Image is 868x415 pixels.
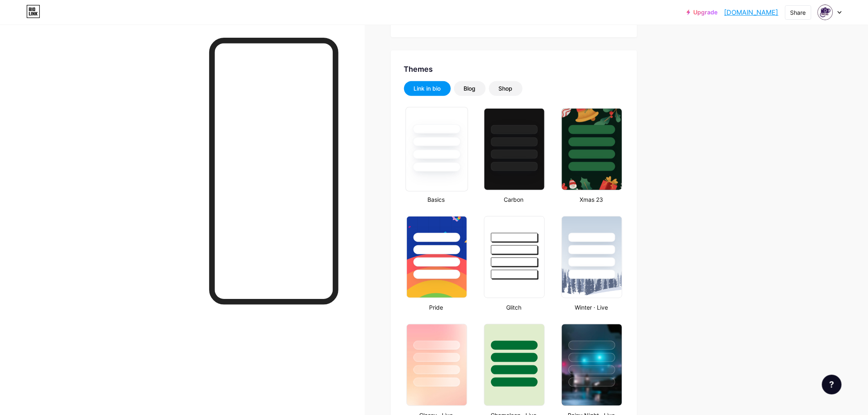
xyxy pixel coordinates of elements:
[482,303,546,312] div: Glitch
[818,5,833,20] img: Molika Thai
[559,195,624,204] div: Xmas 23
[404,64,624,75] div: Themes
[414,84,441,93] div: Link in bio
[404,195,468,204] div: Basics
[464,84,476,93] div: Blog
[687,9,718,16] a: Upgrade
[482,195,546,204] div: Carbon
[790,8,806,17] div: Share
[559,303,624,312] div: Winter · Live
[499,84,513,93] div: Shop
[404,303,468,312] div: Pride
[724,7,779,17] a: [DOMAIN_NAME]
